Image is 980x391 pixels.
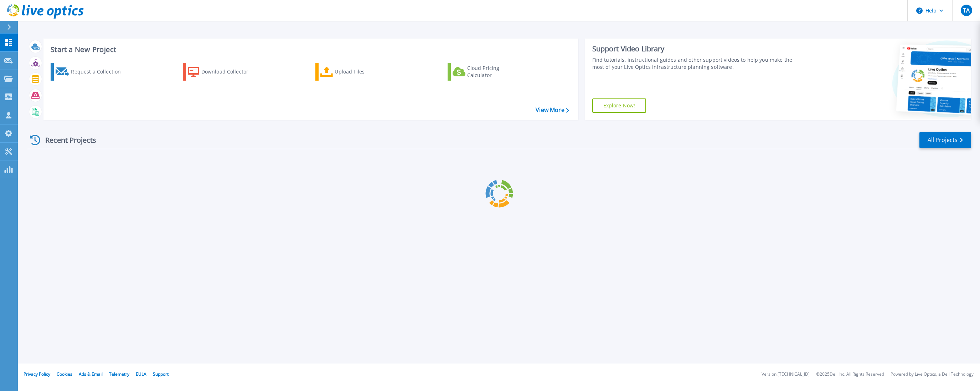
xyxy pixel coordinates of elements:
[315,63,395,81] a: Upload Files
[183,63,262,81] a: Download Collector
[762,372,810,377] li: Version: [TECHNICAL_ID]
[71,65,128,79] div: Request a Collection
[816,372,884,377] li: © 2025 Dell Inc. All Rights Reserved
[27,131,106,149] div: Recent Projects
[592,98,646,113] a: Explore Now!
[24,371,50,377] a: Privacy Policy
[57,371,72,377] a: Cookies
[467,65,524,79] div: Cloud Pricing Calculator
[51,46,569,54] h3: Start a New Project
[79,371,103,377] a: Ads & Email
[592,56,793,71] div: Find tutorials, instructional guides and other support videos to help you make the most of your L...
[136,371,146,377] a: EULA
[335,65,392,79] div: Upload Files
[891,372,974,377] li: Powered by Live Optics, a Dell Technology
[536,107,569,113] a: View More
[592,44,793,54] div: Support Video Library
[448,63,527,81] a: Cloud Pricing Calculator
[919,132,971,148] a: All Projects
[153,371,169,377] a: Support
[109,371,129,377] a: Telemetry
[963,7,970,13] span: TA
[201,65,258,79] div: Download Collector
[51,63,130,81] a: Request a Collection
